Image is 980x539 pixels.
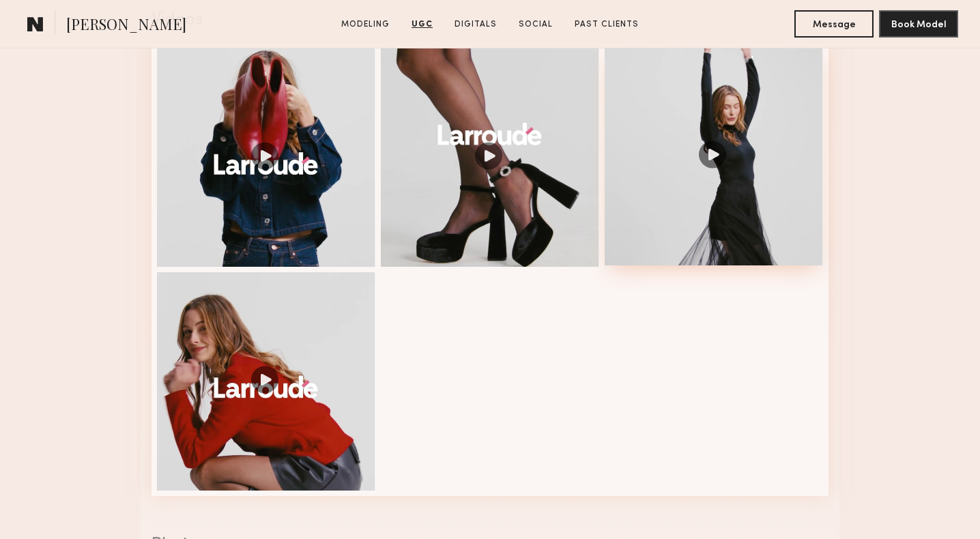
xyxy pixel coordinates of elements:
[879,10,958,38] button: Book Model
[513,18,558,31] a: Social
[794,10,874,38] button: Message
[406,18,438,31] a: UGC
[879,18,958,29] a: Book Model
[336,18,395,31] a: Modeling
[569,18,644,31] a: Past Clients
[449,18,502,31] a: Digitals
[66,14,186,38] span: [PERSON_NAME]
